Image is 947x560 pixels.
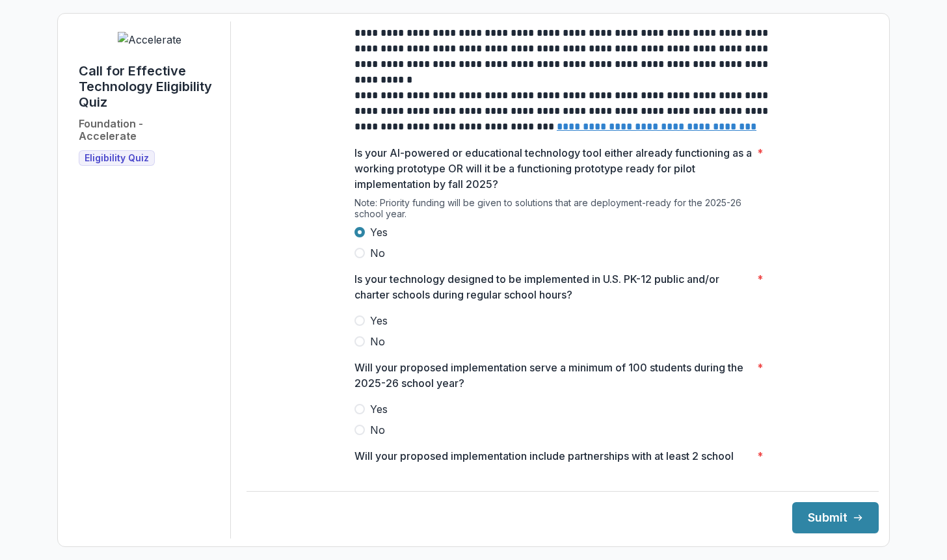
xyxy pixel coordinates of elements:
span: No [370,422,385,438]
p: Will your proposed implementation serve a minimum of 100 students during the 2025-26 school year? [354,360,752,391]
h2: Foundation - Accelerate [79,118,143,142]
span: No [370,245,385,261]
p: Is your AI-powered or educational technology tool either already functioning as a working prototy... [354,145,752,192]
h1: Call for Effective Technology Eligibility Quiz [79,63,220,110]
span: Yes [370,401,388,417]
p: Is your technology designed to be implemented in U.S. PK-12 public and/or charter schools during ... [354,271,752,302]
span: Eligibility Quiz [85,153,149,164]
span: Yes [370,313,388,328]
img: Accelerate [118,32,181,47]
span: Yes [370,224,388,240]
span: No [370,334,385,349]
p: Will your proposed implementation include partnerships with at least 2 school districts during th... [354,448,752,511]
button: Submit [792,502,879,533]
div: Note: Priority funding will be given to solutions that are deployment-ready for the 2025-26 schoo... [354,197,771,224]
